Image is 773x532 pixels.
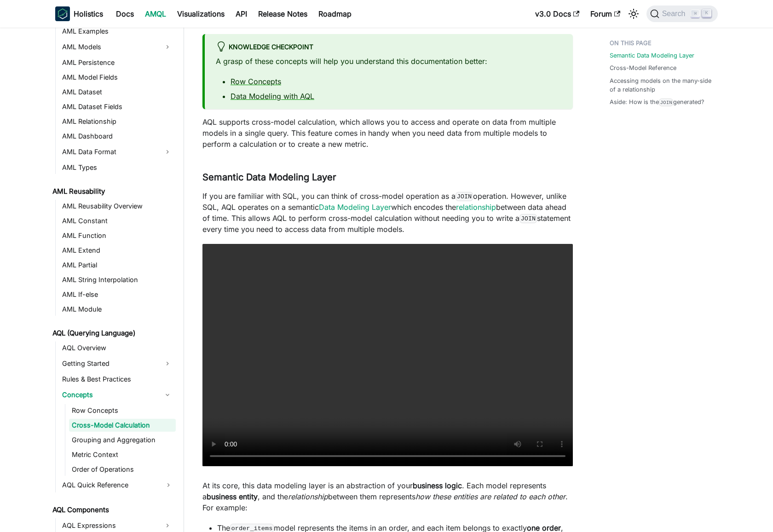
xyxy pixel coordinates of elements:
[59,145,159,159] a: AML Data Format
[207,492,258,501] strong: business entity
[702,9,711,17] kbd: K
[231,92,314,101] a: Data Modeling with AQL
[413,481,462,490] strong: business logic
[456,202,496,212] a: relationship
[59,100,176,113] a: AML Dataset Fields
[59,86,176,98] a: AML Dataset
[59,288,176,301] a: AML If-else
[59,273,176,286] a: AML String Interpolation
[159,40,176,54] button: Expand sidebar category 'AML Models'
[530,6,585,21] a: v3.0 Docs
[59,200,176,213] a: AML Reusability Overview
[319,202,391,212] a: Data Modeling Layer
[74,8,103,19] b: Holistics
[288,492,328,501] em: relationship
[313,6,357,21] a: Roadmap
[626,6,641,21] button: Switch between dark and light mode (currently light mode)
[202,480,573,513] p: At its core, this data modeling layer is an abstraction of your . Each model represents a , and t...
[46,28,184,532] nav: Docs sidebar
[253,6,313,21] a: Release Notes
[159,387,176,402] button: Collapse sidebar category 'Concepts'
[519,214,537,223] code: JOIN
[159,356,176,371] button: Expand sidebar category 'Getting Started'
[231,77,281,86] a: Row Concepts
[202,172,573,183] h3: Semantic Data Modeling Layer
[59,161,176,174] a: AML Types
[59,214,176,227] a: AML Constant
[585,6,626,21] a: Forum
[59,229,176,242] a: AML Function
[59,373,176,386] a: Rules & Best Practices
[659,10,691,18] span: Search
[59,387,159,402] a: Concepts
[139,6,172,21] a: AMQL
[216,56,562,67] p: A grasp of these concepts will help you understand this documentation better:
[59,40,159,54] a: AML Models
[202,191,573,235] p: If you are familiar with SQL, you can think of cross-model operation as a operation. However, unl...
[59,244,176,257] a: AML Extend
[59,303,176,316] a: AML Module
[59,71,176,84] a: AML Model Fields
[50,503,176,516] a: AQL Components
[230,6,253,21] a: API
[55,6,70,21] img: Holistics
[59,56,176,69] a: AML Persistence
[610,51,694,60] a: Semantic Data Modeling Layer
[50,327,176,340] a: AQL (Querying Language)
[202,244,573,466] video: Your browser does not support embedding video, but you can .
[55,6,103,21] a: HolisticsHolistics
[691,10,700,18] kbd: ⌘
[69,404,176,417] a: Row Concepts
[59,341,176,354] a: AQL Overview
[159,145,176,159] button: Expand sidebar category 'AML Data Format'
[172,6,230,21] a: Visualizations
[50,185,176,198] a: AML Reusability
[456,192,473,201] code: JOIN
[59,259,176,272] a: AML Partial
[646,6,718,22] button: Search (Command+K)
[610,98,704,106] a: Aside: How is theJOINgenerated?
[610,76,712,94] a: Accessing models on the many-side of a relationship
[110,6,139,21] a: Docs
[202,116,573,150] p: AQL supports cross-model calculation, which allows you to access and operate on data from multipl...
[69,448,176,461] a: Metric Context
[69,434,176,446] a: Grouping and Aggregation
[415,492,565,501] em: how these entities are related to each other
[59,25,176,38] a: AML Examples
[659,98,673,106] code: JOIN
[69,419,176,432] a: Cross-Model Calculation
[216,41,562,53] div: Knowledge Checkpoint
[69,463,176,476] a: Order of Operations
[59,356,159,371] a: Getting Started
[59,478,176,492] a: AQL Quick Reference
[610,64,676,72] a: Cross-Model Reference
[59,115,176,128] a: AML Relationship
[59,130,176,143] a: AML Dashboard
